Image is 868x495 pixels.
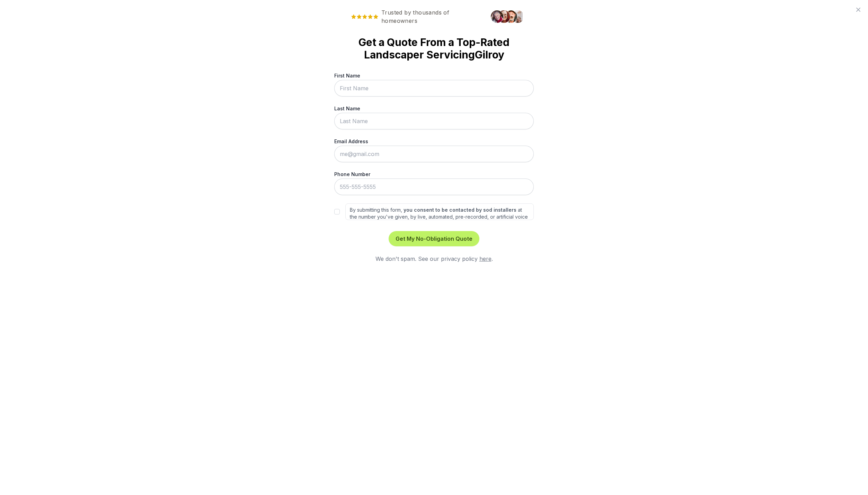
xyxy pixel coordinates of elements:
[345,8,487,25] span: Trusted by thousands of homeowners
[334,146,534,162] input: me@gmail.com
[334,105,534,112] label: Last Name
[334,171,534,178] label: Phone Number
[334,80,534,97] input: First Name
[479,255,491,262] a: here
[334,138,534,145] label: Email Address
[334,255,534,263] div: We don't spam. See our privacy policy .
[334,72,534,79] label: First Name
[345,203,534,220] label: By submitting this form, at the number you've given, by live, automated, pre-recorded, or artific...
[404,207,516,213] strong: you consent to be contacted by sod installers
[334,113,534,129] input: Last Name
[345,36,523,61] strong: Get a Quote From a Top-Rated Landscaper Servicing Gilroy
[389,231,479,246] button: Get My No-Obligation Quote
[334,178,534,195] input: 555-555-5555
